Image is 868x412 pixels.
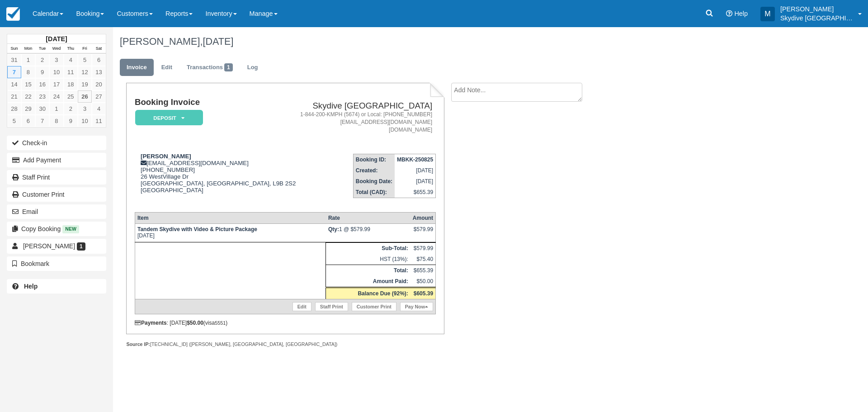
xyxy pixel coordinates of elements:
[126,341,444,348] div: [TECHNICAL_ID] ([PERSON_NAME], [GEOGRAPHIC_DATA], [GEOGRAPHIC_DATA])
[241,59,265,76] a: Log
[410,265,436,276] td: $655.39
[224,63,233,71] span: 1
[410,242,436,254] td: $579.99
[7,78,21,90] a: 14
[49,44,63,54] th: Wed
[326,223,410,242] td: 1 @ $579.99
[203,36,233,47] span: [DATE]
[414,290,433,297] strong: $605.39
[21,103,35,115] a: 29
[734,10,748,17] span: Help
[21,54,35,66] a: 1
[315,302,348,311] a: Staff Print
[7,66,21,78] a: 7
[78,44,92,54] th: Fri
[352,302,396,311] a: Customer Print
[92,44,106,54] th: Sat
[92,78,106,90] a: 20
[35,44,49,54] th: Tue
[395,165,436,176] td: [DATE]
[7,54,21,66] a: 31
[7,239,106,253] a: [PERSON_NAME] 1
[141,153,191,160] strong: [PERSON_NAME]
[21,66,35,78] a: 8
[21,115,35,127] a: 6
[64,78,78,90] a: 18
[187,320,203,326] strong: $50.00
[78,66,92,78] a: 12
[135,110,203,126] em: Deposit
[353,176,395,187] th: Booking Date:
[92,115,106,127] a: 11
[92,90,106,103] a: 27
[7,153,106,167] button: Add Payment
[326,265,410,276] th: Total:
[49,90,63,103] a: 24
[726,10,732,17] i: Help
[7,44,21,54] th: Sun
[780,14,853,23] p: Skydive [GEOGRAPHIC_DATA]
[64,103,78,115] a: 2
[64,90,78,103] a: 25
[64,115,78,127] a: 9
[21,44,35,54] th: Mon
[7,170,106,185] a: Staff Print
[35,115,49,127] a: 7
[300,111,432,134] address: 1-844-200-KMPH (5674) or Local: [PHONE_NUMBER] [EMAIL_ADDRESS][DOMAIN_NAME] [DOMAIN_NAME]
[64,54,78,66] a: 4
[49,115,63,127] a: 8
[780,5,853,14] p: [PERSON_NAME]
[21,78,35,90] a: 15
[35,66,49,78] a: 9
[7,90,21,103] a: 21
[413,226,433,240] div: $579.99
[92,66,106,78] a: 13
[353,165,395,176] th: Created:
[400,302,433,311] a: Pay Now
[155,59,179,76] a: Edit
[410,276,436,288] td: $50.00
[326,254,410,265] td: HST (13%):
[410,254,436,265] td: $75.40
[49,103,63,115] a: 1
[760,7,775,21] div: M
[7,256,106,271] button: Bookmark
[326,287,410,299] th: Balance Due (92%):
[395,187,436,198] td: $655.39
[135,320,167,326] strong: Payments
[78,78,92,90] a: 19
[7,187,106,202] a: Customer Print
[326,276,410,288] th: Amount Paid:
[120,59,154,76] a: Invoice
[78,103,92,115] a: 3
[353,154,395,166] th: Booking ID:
[126,341,150,347] strong: Source IP:
[49,54,63,66] a: 3
[21,90,35,103] a: 22
[120,36,757,47] h1: [PERSON_NAME],
[92,103,106,115] a: 4
[135,109,200,126] a: Deposit
[92,54,106,66] a: 6
[395,176,436,187] td: [DATE]
[180,59,240,76] a: Transactions1
[137,226,257,232] strong: Tandem Skydive with Video & Picture Package
[135,98,296,107] h1: Booking Invoice
[35,90,49,103] a: 23
[49,78,63,90] a: 17
[7,103,21,115] a: 28
[35,78,49,90] a: 16
[7,204,106,219] button: Email
[64,44,78,54] th: Thu
[292,302,311,311] a: Edit
[77,242,85,251] span: 1
[6,7,20,21] img: checkfront-main-nav-mini-logo.png
[135,223,325,242] td: [DATE]
[24,283,38,290] b: Help
[7,136,106,150] button: Check-in
[353,187,395,198] th: Total (CAD):
[78,54,92,66] a: 5
[135,320,436,326] div: : [DATE] (visa )
[7,115,21,127] a: 5
[410,212,436,223] th: Amount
